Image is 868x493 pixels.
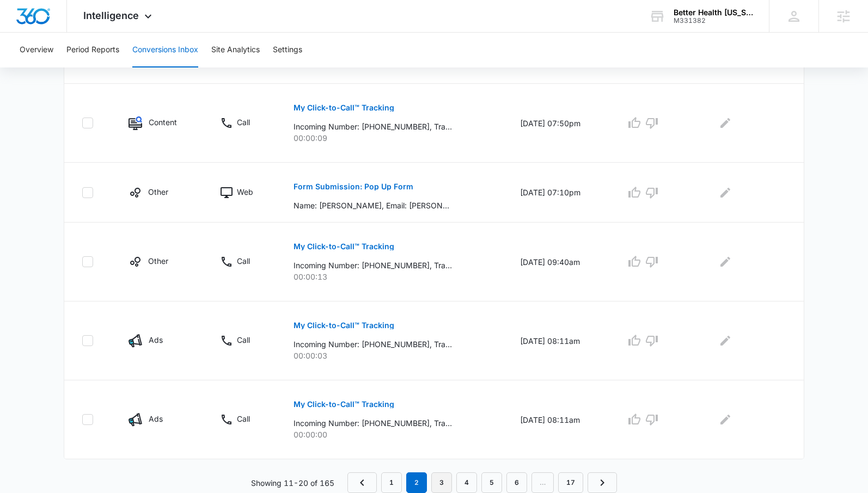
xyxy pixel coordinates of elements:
p: Content [149,116,177,128]
button: My Click-to-Call™ Tracking [294,233,394,260]
p: Form Submission: Pop Up Form [294,183,413,190]
button: Site Analytics [211,33,260,67]
p: My Click-to-Call™ Tracking [294,104,394,112]
p: Call [237,116,250,128]
td: [DATE] 07:10pm [507,163,613,223]
td: [DATE] 07:50pm [507,84,613,163]
button: Edit Comments [717,411,734,428]
button: Edit Comments [717,332,734,349]
a: Page 1 [381,472,402,493]
p: Incoming Number: [PHONE_NUMBER], Tracking Number: [PHONE_NUMBER], Ring To: [PHONE_NUMBER], Caller... [294,260,452,271]
p: My Click-to-Call™ Tracking [294,400,394,408]
a: Previous Page [347,472,377,493]
span: Intelligence [83,10,139,21]
div: account id [674,17,753,24]
p: Showing 11-20 of 165 [251,477,334,489]
button: Edit Comments [717,184,734,201]
td: [DATE] 09:40am [507,223,613,301]
button: Conversions Inbox [132,33,198,67]
p: Other [148,186,168,198]
p: 00:00:00 [294,429,493,440]
em: 2 [406,472,427,493]
nav: Pagination [347,472,617,493]
p: Call [237,255,250,267]
div: account name [674,8,753,17]
p: Incoming Number: [PHONE_NUMBER], Tracking Number: [PHONE_NUMBER], Ring To: [PHONE_NUMBER], Caller... [294,338,452,350]
a: Page 4 [456,472,477,493]
p: Ads [149,413,163,424]
p: Web [237,186,253,198]
p: Incoming Number: [PHONE_NUMBER], Tracking Number: [PHONE_NUMBER], Ring To: [PHONE_NUMBER], Caller... [294,417,452,429]
a: Page 6 [506,472,527,493]
p: Call [237,413,250,424]
button: Settings [273,33,302,67]
p: Name: [PERSON_NAME], Email: [PERSON_NAME][EMAIL_ADDRESS][DOMAIN_NAME] [294,200,452,211]
button: My Click-to-Call™ Tracking [294,95,394,121]
button: Edit Comments [717,114,734,132]
td: [DATE] 08:11am [507,380,613,459]
p: My Click-to-Call™ Tracking [294,322,394,329]
button: Edit Comments [717,253,734,270]
p: Other [148,255,168,267]
p: Ads [149,334,163,346]
button: Overview [20,33,53,67]
a: Page 17 [558,472,583,493]
p: Incoming Number: [PHONE_NUMBER], Tracking Number: [PHONE_NUMBER], Ring To: [PHONE_NUMBER], Caller... [294,121,452,132]
button: Form Submission: Pop Up Form [294,174,413,200]
a: Page 5 [481,472,502,493]
p: My Click-to-Call™ Tracking [294,243,394,250]
td: [DATE] 08:11am [507,301,613,380]
a: Page 3 [431,472,452,493]
button: Period Reports [66,33,119,67]
p: 00:00:09 [294,132,493,144]
p: 00:00:03 [294,350,493,361]
a: Next Page [588,472,617,493]
p: Call [237,334,250,346]
p: 00:00:13 [294,271,493,282]
button: My Click-to-Call™ Tracking [294,391,394,417]
button: My Click-to-Call™ Tracking [294,312,394,338]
